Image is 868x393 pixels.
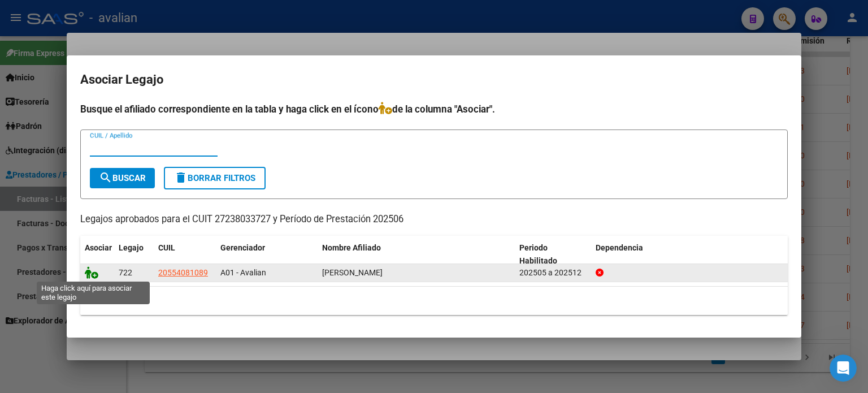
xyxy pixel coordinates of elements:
span: 722 [119,268,132,277]
span: CUIL [158,243,175,252]
span: Borrar Filtros [174,173,255,183]
button: Buscar [90,168,155,188]
div: 202505 a 202512 [519,266,587,279]
span: Asociar [85,243,112,252]
span: Dependencia [596,243,643,252]
datatable-header-cell: Gerenciador [216,236,318,273]
datatable-header-cell: Periodo Habilitado [515,236,591,273]
span: Legajo [119,243,144,252]
span: Periodo Habilitado [519,243,557,265]
span: 20554081089 [158,268,208,277]
button: Borrar Filtros [164,167,266,189]
datatable-header-cell: Asociar [80,236,114,273]
p: Legajos aprobados para el CUIT 27238033727 y Período de Prestación 202506 [80,213,788,227]
datatable-header-cell: Nombre Afiliado [318,236,515,273]
h4: Busque el afiliado correspondiente en la tabla y haga click en el ícono de la columna "Asociar". [80,102,788,116]
span: Buscar [99,173,146,183]
div: 1 registros [80,287,788,315]
span: A01 - Avalian [220,268,266,277]
datatable-header-cell: Legajo [114,236,154,273]
span: Nombre Afiliado [322,243,381,252]
h2: Asociar Legajo [80,69,788,90]
span: Gerenciador [220,243,265,252]
mat-icon: search [99,171,112,184]
mat-icon: delete [174,171,188,184]
iframe: Intercom live chat [830,355,857,382]
span: BARRIONUEVO BENJAMIN [322,268,383,277]
datatable-header-cell: Dependencia [591,236,788,273]
datatable-header-cell: CUIL [154,236,216,273]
